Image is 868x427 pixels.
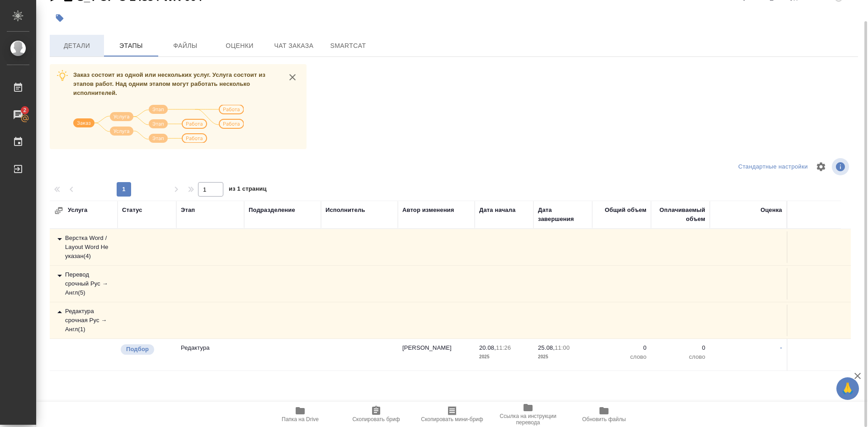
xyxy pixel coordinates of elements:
p: слово [597,352,646,361]
span: Настроить таблицу [810,156,832,178]
div: Оценка [760,206,782,215]
span: Скопировать мини-бриф [421,416,483,422]
p: слово [656,352,705,361]
a: 2 [2,103,34,126]
span: Посмотреть информацию [832,158,851,175]
button: Папка на Drive [262,402,338,427]
button: Скопировать бриф [338,402,414,427]
div: Статус [122,206,142,215]
span: Заказ состоит из одной или нескольких услуг. Услуга состоит из этапов работ. Над одним этапом мог... [73,71,265,96]
div: Редактура срочная Рус → Англ ( 1 ) [54,307,113,334]
button: Ссылка на инструкции перевода [490,402,566,427]
div: Дата начала [479,206,515,215]
div: Дата завершения [538,206,588,224]
span: Файлы [164,40,207,52]
span: Этапы [109,40,153,52]
button: Развернуть [54,206,63,215]
p: 0 [597,343,646,352]
span: 2 [18,106,32,115]
div: Этап [181,206,195,215]
span: Детали [55,40,99,52]
p: 0 [656,343,705,352]
button: Скопировать мини-бриф [414,402,490,427]
td: [PERSON_NAME] [398,339,475,371]
button: Обновить файлы [566,402,642,427]
p: 2025 [538,352,588,361]
div: Подразделение [249,206,295,215]
p: 11:00 [555,344,570,351]
span: из 1 страниц [229,183,267,197]
div: Исполнитель [325,206,365,215]
button: close [286,70,299,84]
div: Оплачиваемый объем [656,206,705,224]
span: Скопировать бриф [352,416,400,422]
a: - [780,344,782,351]
div: split button [736,160,810,174]
p: Редактура [181,343,240,352]
span: Папка на Drive [282,416,319,422]
p: 11:26 [496,344,511,351]
div: Услуга [54,206,145,215]
span: Обновить файлы [582,416,626,422]
p: 2025 [479,352,529,361]
button: 🙏 [836,377,859,400]
p: Подбор [126,345,149,354]
span: SmartCat [326,40,370,52]
span: Оценки [218,40,261,52]
div: Автор изменения [402,206,454,215]
div: Верстка Word / Layout Word Не указан ( 4 ) [54,234,113,261]
span: Ссылка на инструкции перевода [495,413,561,426]
div: Перевод срочный Рус → Англ ( 5 ) [54,270,113,297]
div: Общий объем [605,206,646,215]
p: 20.08, [479,344,496,351]
span: Чат заказа [272,40,316,52]
p: 25.08, [538,344,555,351]
span: 🙏 [840,379,855,398]
button: Добавить тэг [50,8,70,28]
